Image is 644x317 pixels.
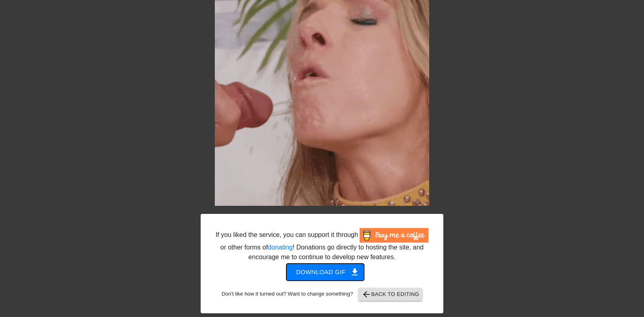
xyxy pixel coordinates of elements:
[362,290,371,299] span: arrow_back
[362,290,419,299] span: Back to Editing
[358,288,423,301] button: Back to Editing
[280,268,364,275] a: Download gif
[215,228,429,262] div: If you liked the service, you can support it through or other forms of ! Donations go directly to...
[213,288,431,301] div: Don't like how it turned out? Want to change something?
[296,267,355,277] span: Download gif
[286,264,364,281] button: Download gif
[350,267,360,277] span: get_app
[268,244,292,251] a: donating
[360,228,428,243] img: Buy Me A Coffee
